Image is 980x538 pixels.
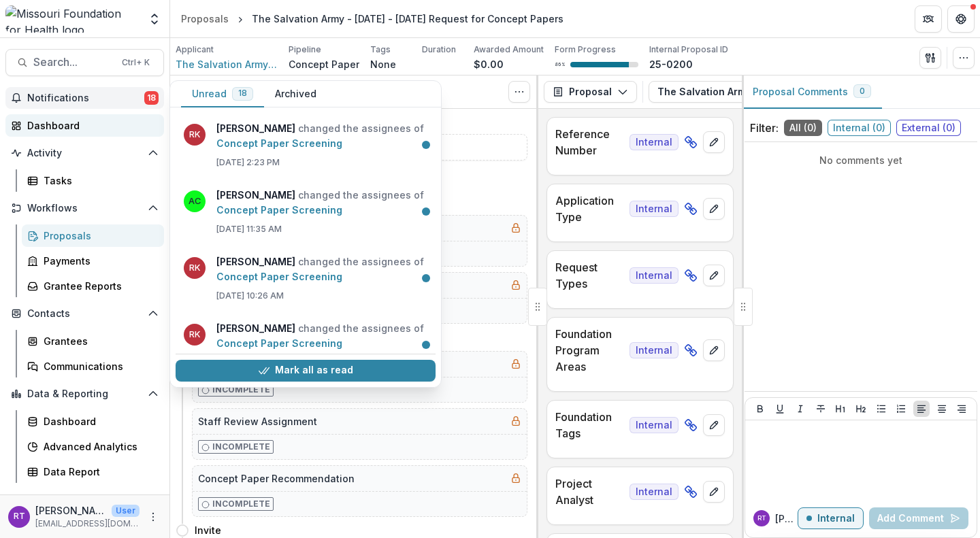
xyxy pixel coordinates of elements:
[893,401,909,417] button: Ordered List
[953,401,970,417] button: Align Right
[27,388,142,400] span: Data & Reporting
[144,91,159,105] span: 18
[181,81,264,107] button: Unread
[630,417,679,433] span: Internal
[873,401,889,417] button: Bullet List
[752,401,768,417] button: Bold
[198,471,355,486] h5: Concept Paper Recommendation
[14,512,25,521] div: Reana Thomas
[44,439,153,454] div: Advanced Analytics
[27,148,142,159] span: Activity
[176,9,234,29] a: Proposals
[630,134,679,150] span: Internal
[630,342,679,358] span: Internal
[757,515,766,522] div: Reana Thomas
[119,55,152,70] div: Ctrl + K
[555,126,624,158] p: Reference Number
[22,224,164,247] a: Proposals
[27,93,144,104] span: Notifications
[22,355,164,377] a: Communications
[44,173,153,188] div: Tasks
[913,401,930,417] button: Align Left
[176,9,569,29] nav: breadcrumb
[508,81,530,103] button: Toggle View Cancelled Tasks
[212,441,270,453] p: Incomplete
[370,44,391,56] p: Tags
[35,503,106,518] p: [PERSON_NAME]
[264,81,327,107] button: Archived
[828,120,891,136] span: Internal ( 0 )
[555,259,624,292] p: Request Types
[176,44,214,56] p: Applicant
[216,337,342,349] a: Concept Paper Screening
[22,460,164,483] a: Data Report
[289,57,359,71] p: Concept Paper
[44,465,153,479] div: Data Report
[22,410,164,433] a: Dashboard
[649,57,693,71] p: 25-0200
[44,229,153,243] div: Proposals
[934,401,950,417] button: Align Center
[22,169,164,192] a: Tasks
[212,384,270,396] p: Incomplete
[703,339,725,361] button: edit
[44,254,153,268] div: Payments
[703,414,725,436] button: edit
[474,57,504,71] p: $0.00
[44,359,153,373] div: Communications
[5,197,164,219] button: Open Workflows
[703,198,725,220] button: edit
[5,114,164,137] a: Dashboard
[630,201,679,217] span: Internal
[947,5,975,33] button: Get Help
[216,204,342,216] a: Concept Paper Screening
[860,86,865,96] span: 0
[5,5,140,33] img: Missouri Foundation for Health logo
[775,511,798,526] p: [PERSON_NAME] T
[27,203,142,214] span: Workflows
[27,308,142,320] span: Contacts
[784,120,822,136] span: All ( 0 )
[5,303,164,324] button: Open Contacts
[176,57,278,71] a: The Salvation Army Midland Division
[33,56,114,69] span: Search...
[474,44,544,56] p: Awarded Amount
[5,87,164,109] button: Notifications18
[649,44,728,56] p: Internal Proposal ID
[703,265,725,286] button: edit
[44,414,153,428] div: Dashboard
[798,507,864,529] button: Internal
[22,435,164,458] a: Advanced Analytics
[703,481,725,503] button: edit
[145,509,161,525] button: More
[555,192,624,225] p: Application Type
[742,75,882,109] button: Proposal Comments
[216,137,342,149] a: Concept Paper Screening
[555,60,565,69] p: 86 %
[422,44,456,56] p: Duration
[145,5,164,33] button: Open entity switcher
[289,44,321,56] p: Pipeline
[181,12,229,26] div: Proposals
[370,57,396,71] p: None
[772,401,788,417] button: Underline
[22,330,164,352] a: Grantees
[216,254,427,284] p: changed the assignees of
[853,401,869,417] button: Heading 2
[176,360,436,382] button: Mark all as read
[555,326,624,375] p: Foundation Program Areas
[5,383,164,405] button: Open Data & Reporting
[216,321,427,351] p: changed the assignees of
[792,401,808,417] button: Italicize
[22,275,164,297] a: Grantee Reports
[5,49,164,76] button: Search...
[198,414,317,428] h5: Staff Review Assignment
[252,12,563,26] div: The Salvation Army - [DATE] - [DATE] Request for Concept Papers
[750,120,779,136] p: Filter:
[915,5,942,33] button: Partners
[44,334,153,348] div: Grantees
[896,120,961,136] span: External ( 0 )
[703,131,725,153] button: edit
[869,507,968,529] button: Add Comment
